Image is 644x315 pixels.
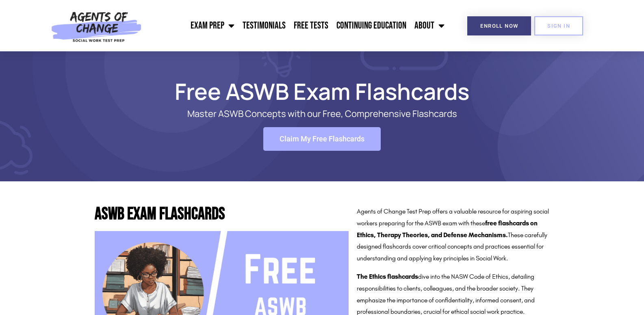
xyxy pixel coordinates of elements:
[547,23,570,29] span: SIGN IN
[186,15,239,36] a: Exam Prep
[123,109,521,119] p: Master ASWB Concepts with our Free, Comprehensive Flashcards
[534,16,583,35] a: SIGN IN
[357,273,418,280] strong: The Ethics flashcards
[480,23,518,29] span: Enroll Now
[263,127,381,151] a: Claim My Free Flashcards
[410,15,449,36] a: About
[357,206,549,264] p: Agents of Change Test Prep offers a valuable resource for aspiring social workers preparing for t...
[146,15,449,36] nav: Menu
[332,15,410,36] a: Continuing Education
[290,15,332,36] a: Free Tests
[239,15,290,36] a: Testimonials
[467,16,531,35] a: Enroll Now
[91,82,554,101] h1: Free ASWB Exam Flashcards
[280,135,364,143] span: Claim My Free Flashcards
[357,219,538,239] strong: free flashcards on Ethics, Therapy Theories, and Defense Mechanisms.
[95,206,349,223] h2: ASWB Exam Flashcards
